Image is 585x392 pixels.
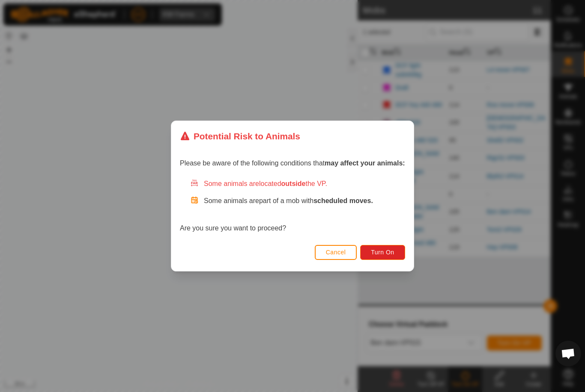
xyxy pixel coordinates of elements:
[371,249,394,256] span: Turn On
[361,245,405,260] button: Turn On
[313,197,373,204] strong: scheduled moves.
[325,159,405,167] strong: may affect your animals:
[204,196,405,206] p: Some animals are
[180,179,405,233] div: Are you sure you want to proceed?
[180,130,300,143] div: Potential Risk to Animals
[190,179,405,189] div: Some animals are
[326,249,346,256] span: Cancel
[555,341,581,366] div: Open chat
[180,159,405,167] span: Please be aware of the following conditions that
[281,180,306,187] strong: outside
[259,180,327,187] span: located the VP.
[315,245,357,260] button: Cancel
[259,197,373,204] span: part of a mob with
